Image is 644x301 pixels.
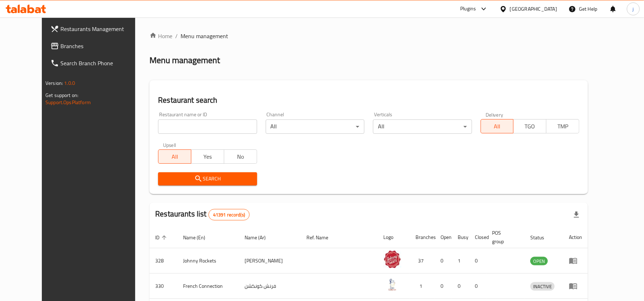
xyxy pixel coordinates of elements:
td: 1 [410,274,435,299]
div: All [266,119,364,134]
td: 328 [149,248,177,274]
button: Yes [191,149,224,164]
span: 41391 record(s) [209,211,249,218]
span: No [227,152,254,162]
span: Search [164,174,251,183]
td: 330 [149,274,177,299]
span: TMP [549,121,576,132]
div: Total records count [208,209,250,220]
img: Johnny Rockets [383,250,401,268]
label: Upsell [163,142,176,147]
button: TGO [513,119,546,133]
td: 0 [469,274,486,299]
div: Plugins [460,5,476,13]
td: [PERSON_NAME] [239,248,301,274]
h2: Menu management [149,55,220,66]
td: French Connection [177,274,239,299]
span: All [161,152,188,162]
span: Branches [60,42,144,50]
h2: Restaurant search [158,95,579,106]
button: Search [158,172,257,185]
a: Branches [45,37,149,55]
li: / [175,32,178,40]
span: Name (En) [183,233,215,242]
span: Get support on: [45,91,78,100]
a: Home [149,32,172,40]
span: Search Branch Phone [60,59,144,67]
button: All [158,149,191,164]
span: Ref. Name [307,233,338,242]
td: 37 [410,248,435,274]
button: No [224,149,257,164]
span: TGO [516,121,544,132]
span: 1.0.0 [64,78,75,88]
a: Search Branch Phone [45,55,149,72]
th: Busy [452,226,469,248]
span: Yes [194,152,221,162]
td: 0 [435,274,452,299]
span: Status [530,233,554,242]
div: All [373,119,472,134]
input: Search for restaurant name or ID.. [158,119,257,134]
th: Closed [469,226,486,248]
span: OPEN [530,257,548,265]
span: j [633,5,634,13]
button: TMP [546,119,579,133]
span: Menu management [181,32,228,40]
td: 1 [452,248,469,274]
div: Menu [569,282,582,290]
h2: Restaurants list [155,209,250,220]
span: Version: [45,78,63,88]
nav: breadcrumb [149,32,588,40]
img: French Connection [383,276,401,294]
th: Action [563,226,588,248]
div: Menu [569,256,582,265]
span: All [484,121,511,132]
td: Johnny Rockets [177,248,239,274]
a: Restaurants Management [45,20,149,37]
th: Open [435,226,452,248]
td: 0 [452,274,469,299]
span: POS group [492,229,516,246]
button: All [481,119,514,133]
span: ID [155,233,169,242]
th: Branches [410,226,435,248]
a: Support.OpsPlatform [45,98,91,107]
div: [GEOGRAPHIC_DATA] [510,5,557,13]
span: Name (Ar) [245,233,275,242]
label: Delivery [486,112,503,117]
td: 0 [435,248,452,274]
td: فرنش كونكشن [239,274,301,299]
div: Export file [568,206,585,223]
span: INACTIVE [530,282,555,291]
span: Restaurants Management [60,25,144,33]
th: Logo [378,226,410,248]
td: 0 [469,248,486,274]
